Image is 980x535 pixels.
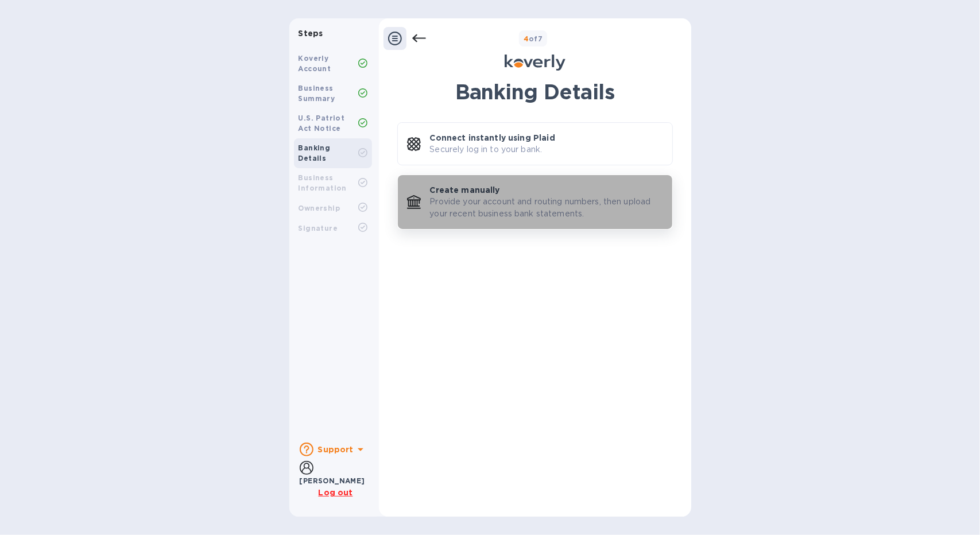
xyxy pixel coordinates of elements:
[397,80,673,104] h1: Banking Details
[299,29,323,38] b: Steps
[299,144,331,162] b: Banking Details
[430,184,500,196] p: Create manually
[318,488,353,497] u: Log out
[299,84,335,103] b: Business Summary
[300,476,365,485] b: [PERSON_NAME]
[299,204,340,212] b: Ownership
[524,34,543,43] b: of 7
[299,224,338,232] b: Signature
[299,114,345,133] b: U.S. Patriot Act Notice
[318,445,354,454] b: Support
[397,175,673,230] button: Create manuallyProvide your account and routing numbers, then upload your recent business bank st...
[299,54,331,73] b: Koverly Account
[430,144,543,156] p: Securely log in to your bank.
[397,122,673,165] button: Connect instantly using PlaidSecurely log in to your bank.
[430,196,663,220] p: Provide your account and routing numbers, then upload your recent business bank statements.
[524,34,529,43] span: 4
[299,173,347,192] b: Business Information
[430,132,555,144] p: Connect instantly using Plaid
